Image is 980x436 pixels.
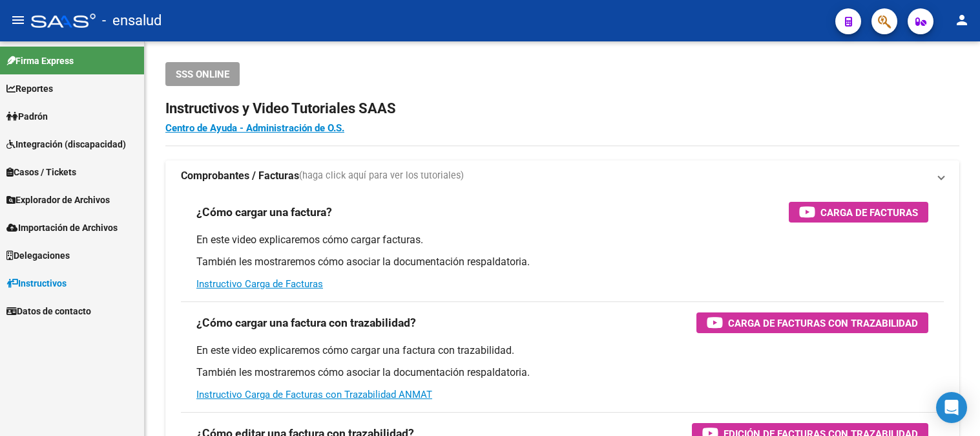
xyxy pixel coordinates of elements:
span: Delegaciones [6,248,70,263]
span: Casos / Tickets [6,165,76,179]
div: Open Intercom Messenger [936,392,967,423]
span: Importación de Archivos [6,221,118,235]
span: (haga click aquí para ver los tutoriales) [299,169,464,183]
p: También les mostraremos cómo asociar la documentación respaldatoria. [196,365,928,380]
span: Firma Express [6,54,74,68]
span: Carga de Facturas con Trazabilidad [728,315,918,331]
span: SSS ONLINE [176,69,229,80]
span: - ensalud [102,6,162,35]
strong: Comprobantes / Facturas [181,169,299,183]
mat-icon: person [954,12,970,28]
p: En este video explicaremos cómo cargar una factura con trazabilidad. [196,343,928,358]
p: También les mostraremos cómo asociar la documentación respaldatoria. [196,255,928,269]
span: Padrón [6,109,48,124]
span: Integración (discapacidad) [6,137,126,151]
button: SSS ONLINE [165,62,240,86]
h3: ¿Cómo cargar una factura? [196,203,332,221]
p: En este video explicaremos cómo cargar facturas. [196,233,928,247]
span: Instructivos [6,276,67,290]
button: Carga de Facturas [789,202,928,223]
span: Explorador de Archivos [6,193,110,207]
mat-expansion-panel-header: Comprobantes / Facturas(haga click aquí para ver los tutoriales) [165,160,959,191]
a: Instructivo Carga de Facturas con Trazabilidad ANMAT [196,389,432,400]
span: Reportes [6,82,53,96]
a: Instructivo Carga de Facturas [196,278,323,290]
span: Carga de Facturas [820,204,918,221]
mat-icon: menu [10,12,26,28]
h2: Instructivos y Video Tutoriales SAAS [165,96,959,121]
button: Carga de Facturas con Trazabilidad [696,312,928,333]
a: Centro de Ayuda - Administración de O.S. [165,122,344,134]
span: Datos de contacto [6,304,91,318]
h3: ¿Cómo cargar una factura con trazabilidad? [196,314,416,332]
